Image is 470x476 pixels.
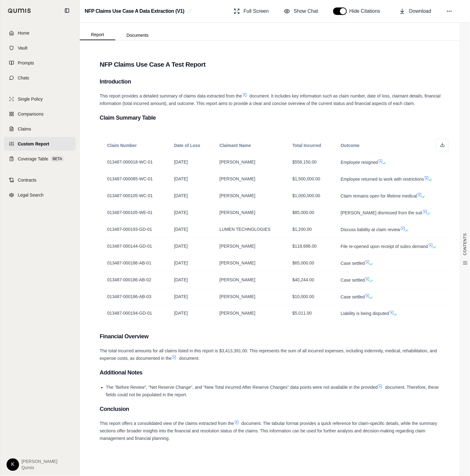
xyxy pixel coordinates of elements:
span: [PERSON_NAME] [219,193,255,198]
span: Case settled [341,261,365,266]
a: Prompts [4,56,76,70]
span: [DATE] [174,210,188,215]
span: Contracts [18,177,36,183]
button: Download [397,5,434,17]
a: Custom Report [4,137,76,151]
span: LUMEN TECHNOLOGIES [219,227,271,232]
span: 013487-000144-GD-01 [107,244,152,249]
button: Report [80,30,115,40]
span: Outcome [341,143,360,148]
span: Case settled [341,278,365,283]
span: 013487-000186-AB-02 [107,277,151,282]
span: Coverage Table [18,156,48,162]
span: Total Incurred [292,143,321,148]
span: Qumis [22,465,57,471]
h2: NFP Claims Use Case A Data Extraction (V1) [85,6,185,17]
span: [DATE] [174,311,188,316]
span: [PERSON_NAME] dismissed from the suit [341,210,422,215]
span: $1,000,000.00 [292,193,320,198]
a: Comparisons [4,107,76,121]
span: Home [18,30,29,36]
button: Show Chat [281,5,321,17]
span: This report offers a consolidated view of the claims extracted from the [100,421,234,426]
span: Full Screen [244,7,269,15]
span: 013487-000105-WC-01 [107,193,153,198]
span: $1,500,000.00 [292,176,320,181]
span: This report provides a detailed summary of claims data extracted from the [100,93,242,98]
h3: Claim Summary Table [100,112,450,123]
span: document. [179,356,199,361]
span: $1,200.00 [292,227,312,232]
span: 013487-000186-AB-01 [107,260,151,265]
a: Coverage TableBETA [4,152,76,166]
span: Chats [18,75,29,81]
div: K [7,459,19,471]
span: $65,000.00 [292,260,314,265]
span: Claim Number [107,143,137,148]
h3: Financial Overview [100,331,450,342]
span: [DATE] [174,193,188,198]
span: 013487-000194-GD-01 [107,311,152,316]
a: Claims [4,122,76,136]
img: Qumis Logo [8,8,31,13]
span: Discuss liability at claim review [341,227,400,232]
h3: Additional Notes [100,367,450,378]
h3: Conclusion [100,404,450,415]
span: Hide Citations [349,7,384,15]
span: [PERSON_NAME] [219,277,255,282]
span: Prompts [18,60,34,66]
span: $85,000.00 [292,210,314,215]
span: Date of Loss [174,143,200,148]
span: Claimant Name [219,143,251,148]
span: [DATE] [174,294,188,299]
span: Claim remains open for lifetime medical [341,193,417,198]
span: 013487-000193-GD-01 [107,227,152,232]
span: $558,150.00 [292,159,317,164]
a: Vault [4,41,76,55]
span: CONTENTS [463,233,468,255]
span: Case settled [341,294,365,299]
span: 013487-000105-WE-01 [107,210,153,215]
span: [PERSON_NAME] [219,210,255,215]
button: Documents [115,30,160,40]
span: Download [409,7,431,15]
span: [PERSON_NAME] [219,244,255,249]
a: Chats [4,71,76,85]
span: Employee resigned [341,160,378,165]
span: [PERSON_NAME] [219,294,255,299]
a: Single Policy [4,92,76,106]
span: Comparisons [18,111,43,117]
span: Liability is being disputed [341,311,389,316]
span: $5,011.00 [292,311,312,316]
a: Home [4,26,76,40]
span: [DATE] [174,227,188,232]
a: Contracts [4,173,76,187]
span: The total incurred amounts for all claims listed in this report is $3,413,391.00. This represents... [100,349,437,361]
span: [PERSON_NAME] [219,260,255,265]
span: $118,686.00 [292,244,317,249]
span: [PERSON_NAME] [219,176,255,181]
span: document. It includes key information such as claim number, date of loss, claimant details, finan... [100,93,441,106]
span: document. The tabular format provides a quick reference for claim-specific details, while the sum... [100,421,437,441]
span: [DATE] [174,176,188,181]
button: Download as Excel [436,139,449,151]
span: BETA [51,156,64,162]
span: The "Before Review", "Net Reserve Change", and "New Total Incurred After Reserve Changes" data po... [106,385,378,390]
span: Show Chat [294,7,318,15]
span: [DATE] [174,260,188,265]
span: Legal Search [18,192,44,198]
span: 013487-000018-WC-01 [107,159,153,164]
span: File re-opened upon receipt of subro demand [341,244,428,249]
button: Full Screen [231,5,271,17]
span: [DATE] [174,244,188,249]
span: [DATE] [174,159,188,164]
span: document. Therefore, these fields could not be populated in the report. [106,385,439,397]
span: $40,244.00 [292,277,314,282]
h3: Introduction [100,76,450,87]
span: Employee returned to work with restrictions [341,177,424,182]
span: Custom Report [18,141,49,147]
span: Single Policy [18,96,43,102]
span: 013487-000186-AB-03 [107,294,151,299]
button: Collapse sidebar [62,6,72,16]
span: [DATE] [174,277,188,282]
